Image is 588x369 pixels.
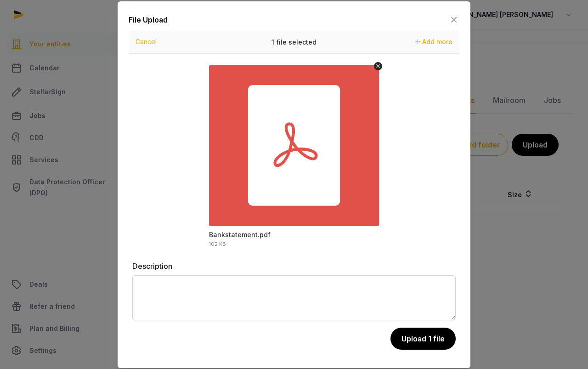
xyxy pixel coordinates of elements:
[129,31,459,261] div: Uppy Dashboard
[133,35,159,48] button: Cancel
[374,62,382,70] button: Remove file
[129,14,168,25] div: File Upload
[209,230,271,239] div: Bankstatement.pdf
[225,31,363,54] div: 1 file selected
[542,325,588,369] iframe: Chat Widget
[209,242,226,247] div: 102 KB
[422,38,452,45] span: Add more
[412,35,456,48] button: Add more files
[132,261,456,272] label: Description
[390,328,456,350] button: Upload 1 file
